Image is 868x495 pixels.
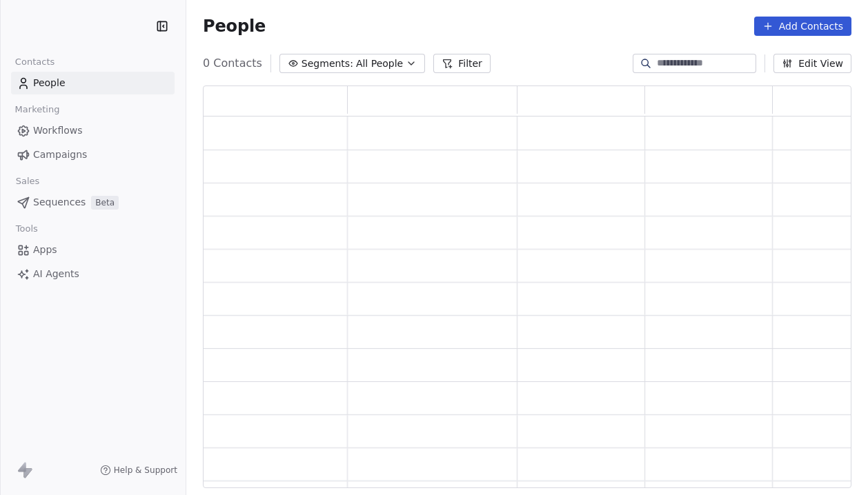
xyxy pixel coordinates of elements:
span: Workflows [33,123,83,138]
button: Filter [433,54,491,73]
a: Campaigns [11,143,175,166]
a: Apps [11,239,175,261]
button: Add Contacts [754,17,851,36]
span: Help & Support [114,465,177,476]
a: SequencesBeta [11,191,175,214]
span: Tools [10,219,43,239]
a: Help & Support [100,465,177,476]
span: AI Agents [33,267,79,281]
span: Sequences [33,195,86,210]
span: Campaigns [33,148,87,162]
span: Segments: [302,57,353,71]
span: Contacts [9,52,61,72]
a: Workflows [11,119,175,142]
a: People [11,72,175,94]
span: 0 Contacts [203,55,262,72]
span: Beta [91,196,119,210]
span: People [33,76,66,90]
span: People [203,16,266,37]
a: AI Agents [11,263,175,285]
span: Apps [33,243,57,257]
span: All People [356,57,403,71]
span: Sales [10,171,46,192]
button: Edit View [773,54,851,73]
span: Marketing [9,99,66,120]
